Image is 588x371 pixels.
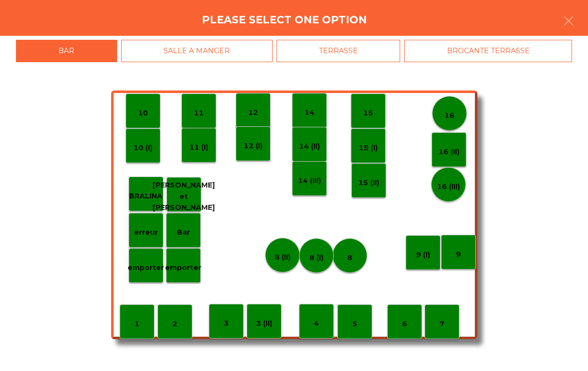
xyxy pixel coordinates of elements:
[134,227,158,238] p: erreur
[298,175,321,186] p: 14 (III)
[244,140,263,152] p: 12 (I)
[275,252,291,263] p: 8 (II)
[202,12,367,27] h4: Please select one option
[347,252,352,264] p: 8
[439,146,459,158] p: 16 (II)
[134,142,152,154] p: 10 (I)
[437,181,460,192] p: 16 (III)
[177,227,190,238] p: Bar
[189,142,208,153] p: 11 (I)
[152,180,215,213] p: [PERSON_NAME] et [PERSON_NAME]
[456,249,461,260] p: 9
[16,40,117,62] div: BAR
[314,318,319,329] p: 4
[299,141,320,152] p: 14 (II)
[358,177,379,188] p: 15 (II)
[138,107,148,119] p: 10
[359,142,378,154] p: 15 (I)
[277,40,401,62] div: TERRASSE
[172,318,177,330] p: 2
[309,252,323,264] p: 8 (I)
[440,318,444,330] p: 7
[194,107,204,119] p: 11
[129,190,162,202] p: BRALINA
[165,262,201,274] p: emporter
[352,318,357,330] p: 5
[248,107,258,118] p: 12
[135,318,140,330] p: 1
[402,318,407,330] p: 6
[128,262,164,274] p: emporter
[121,40,273,62] div: SALLE A MANGER
[444,110,454,121] p: 16
[304,107,314,118] p: 14
[363,107,373,119] p: 15
[256,318,272,329] p: 3 (II)
[404,40,572,62] div: BROCANTE TERRASSE
[224,318,229,329] p: 3
[416,249,430,261] p: 9 (I)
